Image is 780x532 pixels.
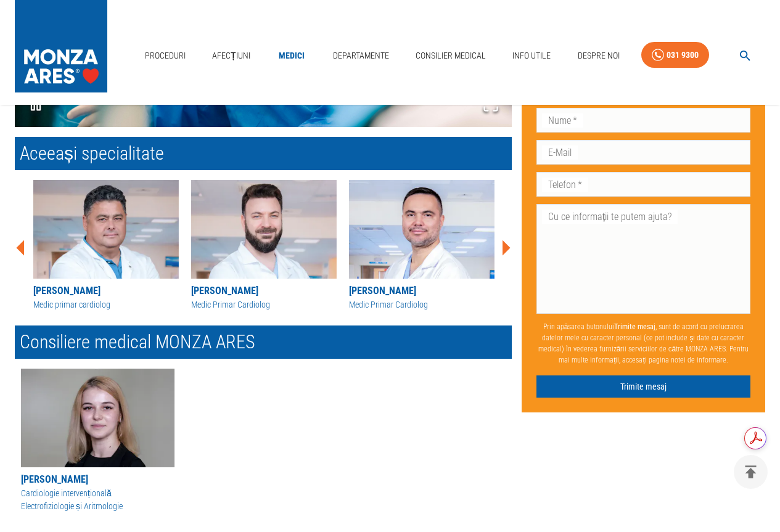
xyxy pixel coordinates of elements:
[21,369,174,467] img: Alina Udrea
[15,137,512,170] h2: Aceeași specialitate
[667,47,699,63] div: 031 9300
[641,42,709,68] a: 031 9300
[272,43,311,68] a: Medici
[191,284,337,298] div: [PERSON_NAME]
[536,375,750,398] button: Trimite mesaj
[536,316,750,370] p: Prin apăsarea butonului , sunt de acord cu prelucrarea datelor mele cu caracter personal (ce pot ...
[15,83,57,127] button: Play or Pause Slideshow
[33,180,179,311] a: [PERSON_NAME]Medic primar cardiolog
[349,180,495,311] a: [PERSON_NAME]Medic Primar Cardiolog
[21,500,174,513] p: Electrofiziologie și Aritmologie
[614,322,655,330] b: Trimite mesaj
[140,43,191,68] a: Proceduri
[349,180,495,279] img: Dr. Mihai Melnic
[15,325,512,359] h2: Consiliere medical MONZA ARES
[349,284,495,298] div: [PERSON_NAME]
[328,43,394,68] a: Departamente
[21,472,174,487] div: [PERSON_NAME]
[191,298,337,311] div: Medic Primar Cardiolog
[411,43,491,68] a: Consilier Medical
[33,298,179,311] div: Medic primar cardiolog
[470,83,512,127] button: Open Fullscreen
[33,284,179,298] div: [PERSON_NAME]
[191,180,337,311] a: [PERSON_NAME]Medic Primar Cardiolog
[349,298,495,311] div: Medic Primar Cardiolog
[734,455,768,489] button: delete
[507,43,556,68] a: Info Utile
[207,43,255,68] a: Afecțiuni
[573,43,625,68] a: Despre Noi
[21,369,174,513] button: [PERSON_NAME]Cardiologie intervenționalăElectrofiziologie și Aritmologie
[21,487,174,500] p: Cardiologie intervențională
